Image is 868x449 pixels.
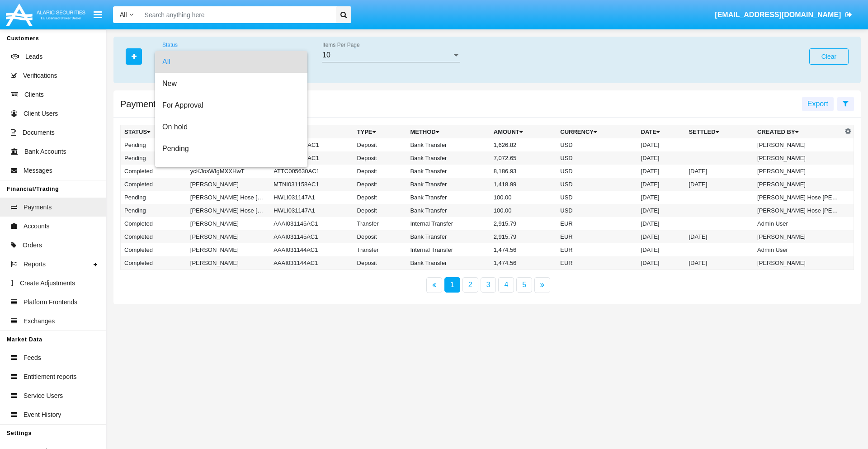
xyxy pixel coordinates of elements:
span: For Approval [162,95,300,116]
span: New [162,73,300,95]
span: Pending [162,138,300,160]
span: All [162,51,300,73]
span: On hold [162,116,300,138]
span: Rejected [162,160,300,181]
